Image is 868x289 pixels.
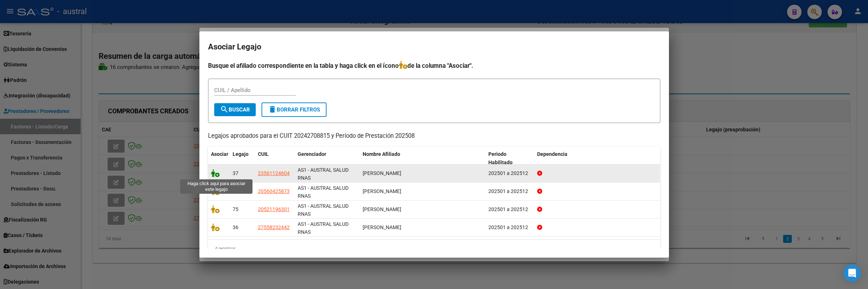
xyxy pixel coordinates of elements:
span: CEPEDA LUCA TOBIAS [363,188,401,194]
datatable-header-cell: CUIL [255,146,295,170]
span: AS1 - AUSTRAL SALUD RNAS [298,167,349,181]
span: Periodo Habilitado [488,151,513,165]
span: CEPEDA FABRICIO JOAQUIN [363,206,401,212]
span: AS1 - AUSTRAL SALUD RNAS [298,185,349,199]
span: GONZALEZ ISABELLA EMILIA [363,170,401,176]
div: 202501 a 202512 [488,223,531,232]
span: 20521196301 [258,206,290,212]
span: AS1 - AUSTRAL SALUD RNAS [298,221,349,235]
h4: Busque el afiliado correspondiente en la tabla y haga click en el ícono de la columna "Asociar". [208,61,660,70]
datatable-header-cell: Periodo Habilitado [485,146,534,170]
span: 75 [233,206,238,212]
mat-icon: search [220,105,229,114]
span: CUIL [258,151,269,157]
span: Legajo [233,151,249,157]
div: 202501 a 202512 [488,169,531,178]
span: 36 [233,224,238,230]
span: 20560425873 [258,188,290,194]
span: 37 [233,170,238,176]
datatable-header-cell: Legajo [230,146,255,170]
datatable-header-cell: Gerenciador [295,146,360,170]
span: 27558232442 [258,224,290,230]
datatable-header-cell: Dependencia [534,146,660,170]
span: 23561124604 [258,170,290,176]
mat-icon: delete [268,105,277,114]
div: 4 registros [208,240,660,258]
span: OJEDA ROMNEYA [363,224,401,230]
button: Borrar Filtros [262,102,327,117]
datatable-header-cell: Asociar [208,146,230,170]
span: Asociar [211,151,228,157]
span: AS1 - AUSTRAL SALUD RNAS [298,203,349,217]
span: Buscar [220,106,250,113]
datatable-header-cell: Nombre Afiliado [360,146,485,170]
span: Borrar Filtros [268,106,320,113]
div: Open Intercom Messenger [843,264,861,282]
span: Nombre Afiliado [363,151,400,157]
span: Dependencia [537,151,567,157]
div: 202501 a 202512 [488,187,531,196]
span: 115 [233,188,241,194]
button: Buscar [214,103,256,116]
div: 202501 a 202512 [488,205,531,214]
p: Legajos aprobados para el CUIT 20242708815 y Período de Prestación 202508 [208,132,660,141]
span: Gerenciador [298,151,326,157]
h2: Asociar Legajo [208,40,660,54]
